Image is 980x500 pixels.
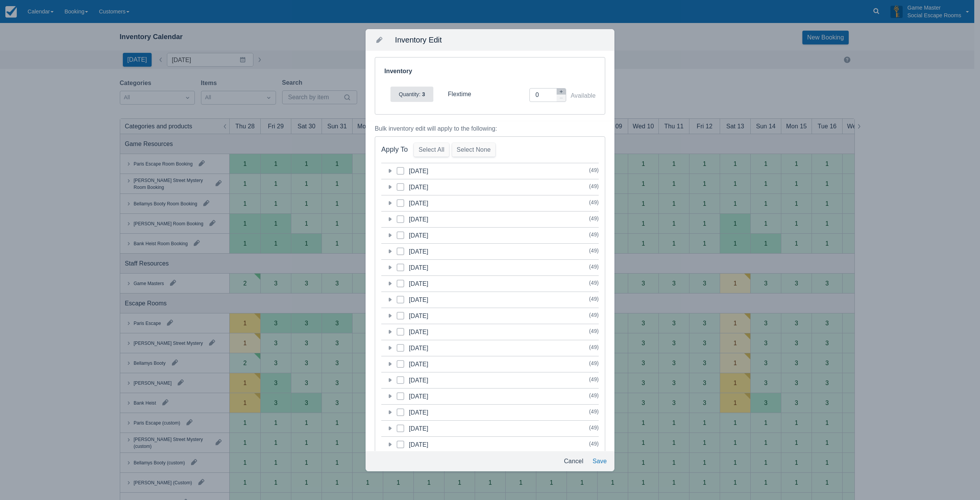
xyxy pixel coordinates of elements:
h5: [DATE] [397,211,428,227]
span: Quantity: [399,91,421,97]
h5: [DATE] [397,405,428,420]
div: ( 49 ) [589,407,599,416]
div: ( 49 ) [589,214,599,223]
h5: [DATE] [397,421,428,436]
h5: [DATE] [397,228,428,243]
div: ( 49 ) [589,326,599,336]
div: ( 49 ) [589,246,599,255]
div: ( 49 ) [589,198,599,207]
div: ( 49 ) [589,391,599,400]
div: ( 49 ) [589,230,599,239]
h5: [DATE] [397,324,428,340]
div: ( 49 ) [589,359,599,368]
div: ( 49 ) [589,278,599,287]
div: ( 49 ) [589,423,599,432]
button: Select All [414,143,449,157]
h5: [DATE] [397,260,428,275]
span: flextime [448,91,471,97]
h5: [DATE] [397,389,428,404]
strong: 3 [420,91,425,97]
div: Inventory [384,67,414,76]
div: ( 49 ) [589,439,599,448]
h5: [DATE] [397,163,428,179]
h5: [DATE] [397,437,428,452]
h5: [DATE] [397,292,428,308]
div: Apply To [381,145,408,154]
h5: [DATE] [397,179,428,195]
h5: [DATE] [397,356,428,372]
div: Bulk inventory edit will apply to the following: [375,124,605,133]
div: ( 49 ) [589,310,599,320]
h5: [DATE] [397,340,428,356]
button: Cancel [561,454,586,468]
div: Inventory Edit [389,36,611,44]
div: ( 49 ) [589,182,599,191]
div: ( 49 ) [589,294,599,303]
h5: [DATE] [397,372,428,388]
div: ( 49 ) [589,375,599,384]
h5: [DATE] [397,195,428,211]
div: ( 49 ) [589,262,599,271]
button: Select None [452,143,495,157]
div: Available [571,91,596,100]
button: Save [590,454,610,468]
div: ( 49 ) [589,166,599,175]
div: ( 49 ) [589,343,599,352]
h5: [DATE] [397,276,428,292]
h5: [DATE] [397,244,428,259]
h5: [DATE] [397,308,428,324]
